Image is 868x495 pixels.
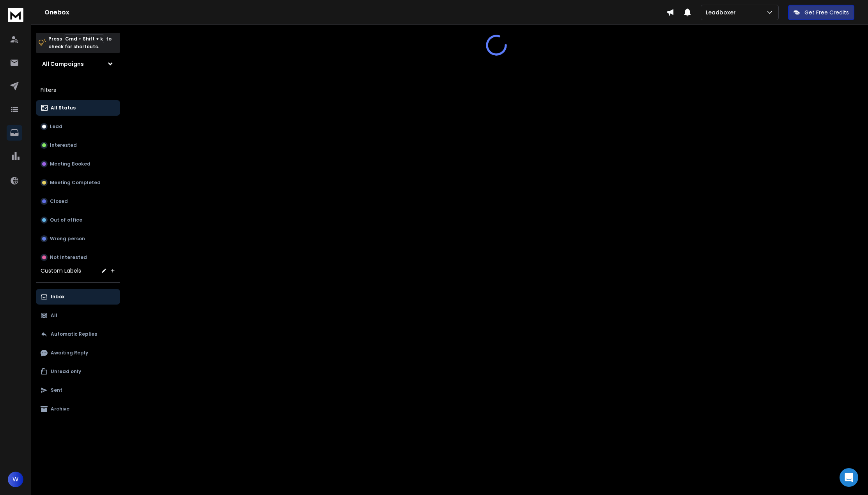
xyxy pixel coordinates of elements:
button: Archive [36,401,120,417]
button: Meeting Booked [36,156,120,172]
h1: Onebox [44,8,666,17]
div: Open Intercom Messenger [840,468,858,487]
button: Interested [36,137,120,153]
p: Automatic Replies [51,331,97,337]
p: Lead [50,123,62,130]
p: Unread only [51,368,81,375]
p: Meeting Booked [50,161,90,167]
button: Out of office [36,212,120,228]
button: Awaiting Reply [36,345,120,361]
button: Unread only [36,364,120,379]
button: Closed [36,194,120,209]
p: All Status [51,105,76,111]
p: Meeting Completed [50,180,101,186]
h3: Filters [36,85,120,95]
p: Interested [50,142,77,148]
p: Archive [51,406,69,412]
h1: All Campaigns [42,60,84,68]
p: Out of office [50,217,82,223]
p: Inbox [51,294,64,300]
p: Not Interested [50,254,87,261]
button: Lead [36,119,120,134]
p: Leadboxer [706,9,739,16]
p: Get Free Credits [804,9,849,16]
h3: Custom Labels [41,267,81,275]
p: Wrong person [50,236,85,242]
p: Awaiting Reply [51,350,88,356]
button: Automatic Replies [36,326,120,342]
p: Closed [50,198,68,204]
button: W [8,472,23,487]
button: All Campaigns [36,56,120,72]
button: All [36,308,120,323]
button: All Status [36,100,120,116]
button: Get Free Credits [788,5,854,20]
button: Not Interested [36,250,120,265]
p: Sent [51,387,62,393]
button: Wrong person [36,231,120,247]
button: Meeting Completed [36,175,120,190]
img: logo [8,8,23,22]
p: All [51,312,57,319]
span: Cmd + Shift + k [64,34,104,43]
p: Press to check for shortcuts. [48,35,112,51]
button: Sent [36,382,120,398]
button: Inbox [36,289,120,305]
